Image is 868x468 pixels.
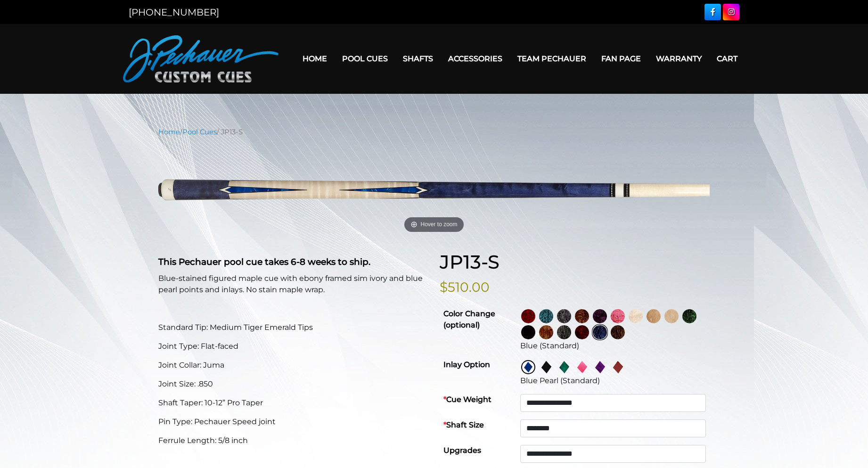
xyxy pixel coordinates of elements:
[539,325,553,339] img: Chestnut
[521,309,535,323] img: Wine
[443,309,495,329] strong: Color Change (optional)
[557,309,571,323] img: Smoke
[521,325,535,339] img: Ebony
[520,340,706,352] div: Blue (Standard)
[158,144,710,236] a: Hover to zoom
[539,309,553,323] img: Turquoise
[440,251,710,273] h1: JP13-S
[520,375,706,386] div: Blue Pearl (Standard)
[123,35,278,82] img: Pechauer Custom Cues
[629,309,643,323] img: No Stain
[510,47,594,71] a: Team Pechauer
[158,397,428,409] p: Shaft Taper: 10-12” Pro Taper
[443,446,481,455] strong: Upgrades
[158,416,428,427] p: Pin Type: Pechauer Speed joint
[182,128,217,136] a: Pool Cues
[521,360,535,374] img: Blue Pearl
[593,325,607,339] img: Blue
[158,435,428,446] p: Ferrule Length: 5/8 inch
[158,322,428,333] p: Standard Tip: Medium Tiger Emerald Tips
[611,309,625,323] img: Pink
[158,128,180,136] a: Home
[440,279,490,295] bdi: $510.00
[709,47,745,71] a: Cart
[295,47,335,71] a: Home
[158,256,370,267] strong: This Pechauer pool cue takes 6-8 weeks to ship.
[443,395,491,404] strong: Cue Weight
[395,47,441,71] a: Shafts
[129,7,219,18] a: [PHONE_NUMBER]
[575,360,589,374] img: Pink Pearl
[593,360,607,374] img: Purple Pearl
[158,360,428,371] p: Joint Collar: Juma
[443,420,484,429] strong: Shaft Size
[648,47,709,71] a: Warranty
[664,309,679,323] img: Light Natural
[647,309,661,323] img: Natural
[158,127,710,137] nav: Breadcrumb
[158,341,428,352] p: Joint Type: Flat-faced
[594,47,648,71] a: Fan Page
[557,325,571,339] img: Carbon
[593,309,607,323] img: Purple
[441,47,510,71] a: Accessories
[158,378,428,390] p: Joint Size: .850
[575,309,589,323] img: Rose
[158,273,428,296] p: Blue-stained figured maple cue with ebony framed sim ivory and blue pearl points and inlays. No s...
[335,47,395,71] a: Pool Cues
[611,325,625,339] img: Black Palm
[539,360,553,374] img: Simulated Ebony
[575,325,589,339] img: Burgundy
[682,309,696,323] img: Green
[557,360,571,374] img: Green Pearl
[611,360,625,374] img: Red Pearl
[443,360,490,369] strong: Inlay Option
